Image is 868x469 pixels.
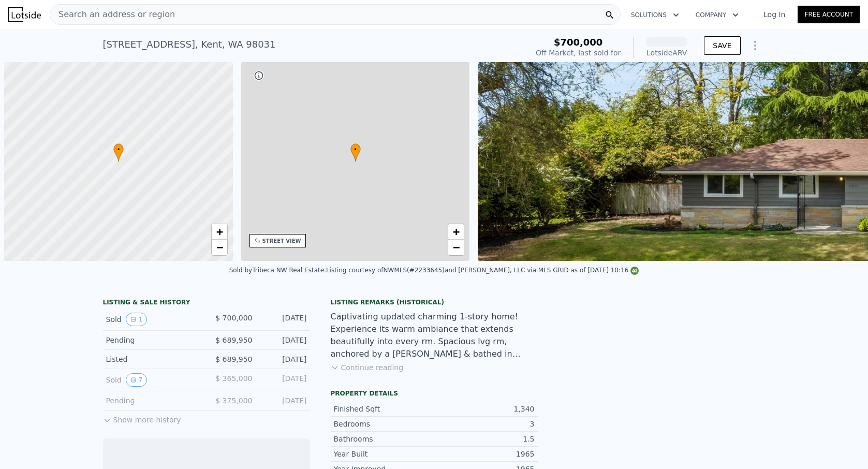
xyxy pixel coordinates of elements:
[216,241,223,254] span: −
[453,225,460,238] span: +
[229,267,326,274] div: Sold by Tribeca NW Real Estate .
[334,449,434,459] div: Year Built
[687,6,747,24] button: Company
[630,267,639,275] img: NWMLS Logo
[106,335,198,345] div: Pending
[350,145,361,154] span: •
[103,298,310,309] div: LISTING & SALE HISTORY
[434,404,535,414] div: 1,340
[434,419,535,429] div: 3
[262,237,301,245] div: STREET VIEW
[704,36,740,55] button: SAVE
[126,373,148,387] button: View historical data
[334,434,434,444] div: Bathrooms
[113,145,124,154] span: •
[334,419,434,429] div: Bedrooms
[215,355,252,363] span: $ 689,950
[646,48,687,58] div: Lotside ARV
[106,313,198,326] div: Sold
[331,298,538,306] div: Listing Remarks (Historical)
[215,397,252,405] span: $ 375,000
[331,362,404,373] button: Continue reading
[261,395,307,406] div: [DATE]
[554,37,603,48] span: $700,000
[798,6,860,23] a: Free Account
[326,267,639,274] div: Listing courtesy of NWMLS (#2233645) and [PERSON_NAME], LLC via MLS GRID as of [DATE] 10:16
[212,240,227,255] a: Zoom out
[261,373,307,387] div: [DATE]
[8,7,41,22] img: Lotside
[536,48,621,58] div: Off Market, last sold for
[126,313,148,326] button: View historical data
[106,373,198,387] div: Sold
[113,143,124,162] div: •
[434,434,535,444] div: 1.5
[261,354,307,364] div: [DATE]
[261,335,307,345] div: [DATE]
[350,143,361,162] div: •
[216,225,223,238] span: +
[215,374,252,383] span: $ 365,000
[103,37,276,52] div: [STREET_ADDRESS] , Kent , WA 98031
[448,240,464,255] a: Zoom out
[215,314,252,322] span: $ 700,000
[745,35,766,56] button: Show Options
[331,311,538,360] div: Captivating updated charming 1-story home! Experience its warm ambiance that extends beautifully ...
[106,354,198,364] div: Listed
[103,411,181,425] button: Show more history
[751,9,798,20] a: Log In
[261,313,307,326] div: [DATE]
[212,224,227,240] a: Zoom in
[334,404,434,414] div: Finished Sqft
[434,449,535,459] div: 1965
[331,389,538,398] div: Property details
[453,241,460,254] span: −
[215,336,252,344] span: $ 689,950
[448,224,464,240] a: Zoom in
[106,395,198,406] div: Pending
[50,8,175,21] span: Search an address or region
[623,6,687,24] button: Solutions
